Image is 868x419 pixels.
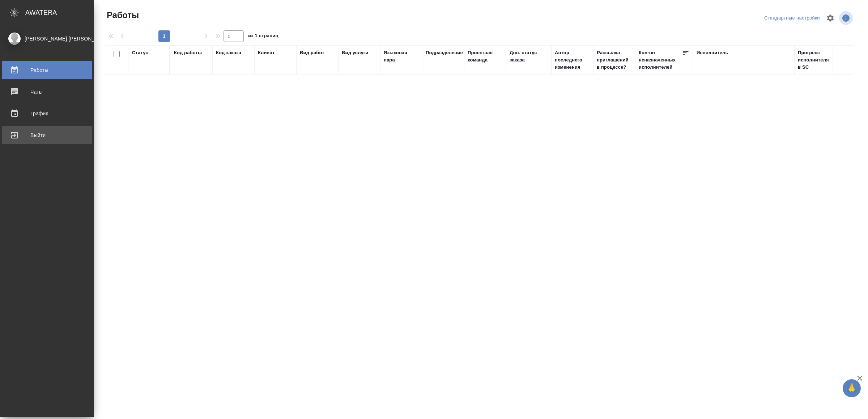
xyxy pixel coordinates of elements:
[342,49,369,56] div: Вид услуги
[5,86,89,97] div: Чаты
[174,49,202,56] div: Код работы
[468,49,502,64] div: Проектная команда
[5,108,89,119] div: График
[258,49,275,56] div: Клиент
[384,49,418,64] div: Языковая пара
[822,9,839,27] span: Настроить таблицу
[5,130,89,141] div: Выйти
[839,11,854,25] span: Посмотреть информацию
[510,49,548,64] div: Доп. статус заказа
[2,83,92,101] a: Чаты
[762,13,822,24] div: split button
[5,35,89,43] div: [PERSON_NAME] [PERSON_NAME]
[846,381,858,396] span: 🙏
[248,31,278,42] span: из 1 страниц
[597,49,631,71] div: Рассылка приглашений в процессе?
[639,49,682,71] div: Кол-во неназначенных исполнителей
[5,65,89,76] div: Работы
[426,49,463,56] div: Подразделение
[843,379,861,397] button: 🙏
[105,9,139,21] span: Работы
[697,49,728,56] div: Исполнитель
[555,49,590,71] div: Автор последнего изменения
[25,5,94,20] div: AWATERA
[798,49,830,71] div: Прогресс исполнителя в SC
[2,61,92,79] a: Работы
[2,104,92,123] a: График
[300,49,324,56] div: Вид работ
[216,49,241,56] div: Код заказа
[2,126,92,144] a: Выйти
[132,49,148,56] div: Статус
